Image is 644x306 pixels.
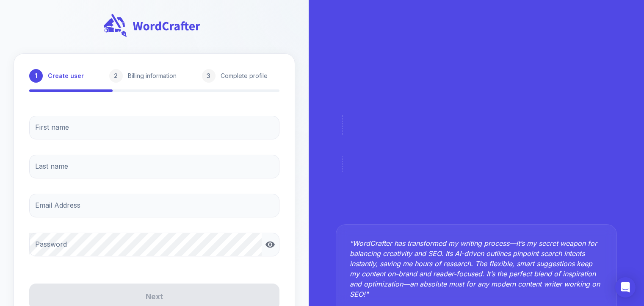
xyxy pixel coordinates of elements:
[615,277,636,298] div: Open Intercom Messenger
[109,69,123,83] div: 2
[221,71,268,81] p: Complete profile
[202,69,216,83] div: 3
[128,71,177,81] p: Billing information
[48,71,84,81] p: Create user
[350,238,603,299] p: " WordCrafter has transformed my writing process—it’s my secret weapon for balancing creativity a...
[29,69,43,83] div: 1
